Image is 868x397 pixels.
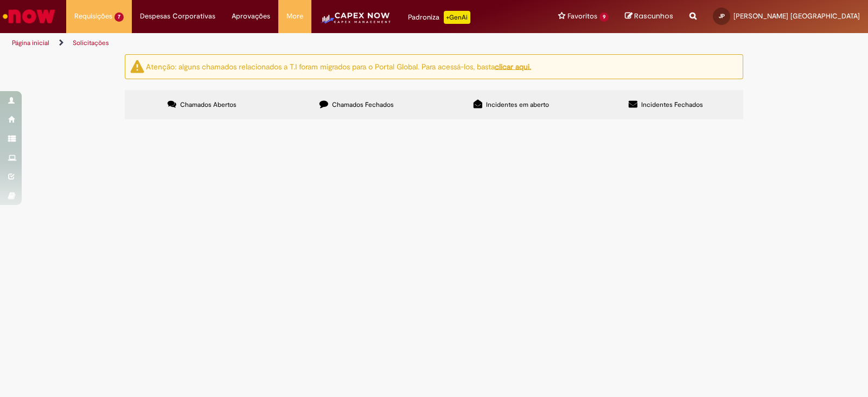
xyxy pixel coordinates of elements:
span: JP [719,12,725,20]
a: Solicitações [73,39,109,47]
span: Chamados Fechados [332,100,394,109]
span: Rascunhos [634,11,673,21]
p: +GenAi [444,11,470,24]
img: ServiceNow [1,5,57,27]
a: clicar aqui. [495,61,531,71]
span: Favoritos [567,11,597,22]
span: 9 [599,12,609,22]
a: Rascunhos [625,11,673,22]
span: Chamados Abertos [180,100,237,109]
span: [PERSON_NAME] [GEOGRAPHIC_DATA] [733,11,860,21]
span: Incidentes em aberto [486,100,549,109]
span: Despesas Corporativas [140,11,215,22]
a: Página inicial [12,39,49,47]
span: Requisições [74,11,112,22]
div: Padroniza [408,11,470,24]
img: CapexLogo5.png [320,11,392,33]
span: Aprovações [232,11,270,22]
span: 7 [114,12,124,22]
ng-bind-html: Atenção: alguns chamados relacionados a T.I foram migrados para o Portal Global. Para acessá-los,... [146,61,531,71]
span: More [286,11,303,22]
ul: Trilhas de página [8,33,571,53]
span: Incidentes Fechados [641,100,703,109]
